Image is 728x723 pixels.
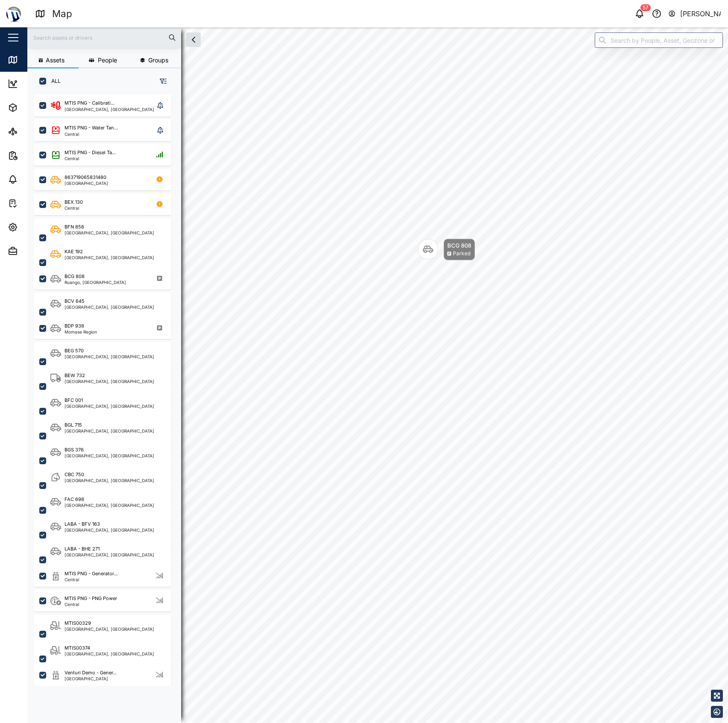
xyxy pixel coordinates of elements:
[595,32,723,48] input: Search by People, Asset, Geozone or Place
[65,206,83,210] div: Central
[65,570,117,577] div: MTIS PNG - Generator...
[65,181,108,185] div: [GEOGRAPHIC_DATA]
[65,354,154,359] div: [GEOGRAPHIC_DATA], [GEOGRAPHIC_DATA]
[65,454,154,458] div: [GEOGRAPHIC_DATA], [GEOGRAPHIC_DATA]
[65,471,84,478] div: CBC 750
[65,273,85,280] div: BCG 808
[65,595,117,602] div: MTIS PNG - PNG Power
[668,8,721,20] button: [PERSON_NAME]
[65,528,154,532] div: [GEOGRAPHIC_DATA], [GEOGRAPHIC_DATA]
[65,379,154,383] div: [GEOGRAPHIC_DATA], [GEOGRAPHIC_DATA]
[65,124,118,132] div: MTIS PNG - Water Tan...
[447,241,471,250] div: BCG 808
[22,55,41,64] div: Map
[4,4,23,23] img: Main Logo
[65,280,126,284] div: Ruango, [GEOGRAPHIC_DATA]
[640,4,651,11] div: 57
[65,446,84,454] div: BGS 376
[65,231,154,235] div: [GEOGRAPHIC_DATA], [GEOGRAPHIC_DATA]
[65,248,83,255] div: KAE 192
[65,669,117,676] div: Venturi Demo - Gener...
[65,545,100,553] div: LABA - BHE 271
[65,298,85,305] div: BCV 645
[65,404,154,408] div: [GEOGRAPHIC_DATA], [GEOGRAPHIC_DATA]
[65,174,106,181] div: 863719065831480
[453,250,470,258] div: Parked
[27,27,728,723] canvas: Map
[22,103,49,112] div: Assets
[65,602,117,606] div: Central
[65,496,84,503] div: FAC 698
[65,305,154,309] div: [GEOGRAPHIC_DATA], [GEOGRAPHIC_DATA]
[22,246,47,256] div: Admin
[98,57,117,63] span: People
[65,397,83,404] div: BFC 001
[34,91,181,716] div: grid
[65,372,85,379] div: BEW 732
[65,478,154,483] div: [GEOGRAPHIC_DATA], [GEOGRAPHIC_DATA]
[22,79,61,88] div: Dashboard
[65,107,154,111] div: [GEOGRAPHIC_DATA], [GEOGRAPHIC_DATA]
[65,627,154,631] div: [GEOGRAPHIC_DATA], [GEOGRAPHIC_DATA]
[65,199,83,206] div: BEX 130
[65,100,114,107] div: MTIS PNG - Calibrati...
[22,151,51,160] div: Reports
[418,239,475,261] div: Map marker
[65,676,117,681] div: [GEOGRAPHIC_DATA]
[680,9,721,19] div: [PERSON_NAME]
[65,429,154,433] div: [GEOGRAPHIC_DATA], [GEOGRAPHIC_DATA]
[65,255,154,260] div: [GEOGRAPHIC_DATA], [GEOGRAPHIC_DATA]
[65,132,118,136] div: Central
[65,422,82,429] div: BGL 715
[32,31,176,44] input: Search assets or drivers
[22,199,46,208] div: Tasks
[65,521,100,528] div: LABA - BFV 163
[65,223,84,231] div: BFN 856
[22,175,49,184] div: Alarms
[65,553,154,557] div: [GEOGRAPHIC_DATA], [GEOGRAPHIC_DATA]
[65,652,154,656] div: [GEOGRAPHIC_DATA], [GEOGRAPHIC_DATA]
[22,222,53,232] div: Settings
[22,127,43,136] div: Sites
[65,156,116,161] div: Central
[46,78,61,85] label: ALL
[65,577,117,582] div: Central
[52,6,72,21] div: Map
[65,322,84,330] div: BDP 938
[46,57,65,63] span: Assets
[65,347,84,354] div: BEG 570
[65,644,90,652] div: MTIS00374
[65,330,97,334] div: Momase Region
[65,149,116,156] div: MTIS PNG - Diesel Ta...
[148,57,168,63] span: Groups
[65,620,91,627] div: MTIS00329
[65,503,154,507] div: [GEOGRAPHIC_DATA], [GEOGRAPHIC_DATA]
